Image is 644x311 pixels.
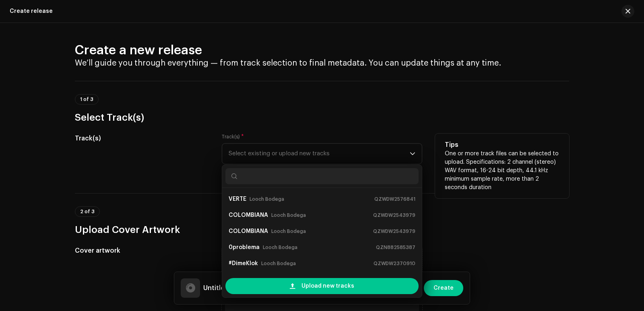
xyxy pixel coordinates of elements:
[225,223,419,239] li: COLOMBIANA
[225,255,419,272] li: #DimeKlok
[229,144,410,164] span: Select existing or upload new tracks
[410,144,415,164] div: dropdown trigger
[373,211,415,219] small: QZWDW2543979
[75,246,209,255] h5: Cover artwork
[203,283,229,293] h5: Untitled
[271,227,306,235] small: Looch Bodega
[424,280,463,296] button: Create
[75,58,569,68] h4: We’ll guide you through everything — from track selection to final metadata. You can update thing...
[229,241,260,254] strong: 0problema
[229,257,258,270] strong: #DimeKlok
[75,42,569,58] h2: Create a new release
[374,260,415,268] small: QZWDW2370910
[229,225,268,238] strong: COLOMBIANA
[229,209,268,222] strong: COLOMBIANA
[225,239,419,255] li: 0problema
[376,243,415,251] small: QZN882585387
[222,134,244,140] label: Track(s)
[271,211,306,219] small: Looch Bodega
[75,134,209,143] h5: Track(s)
[75,111,569,124] h3: Select Track(s)
[433,280,454,296] span: Create
[374,195,415,203] small: QZWDW2576841
[445,140,559,150] h5: Tips
[373,227,415,235] small: QZWDW2543979
[301,278,354,294] span: Upload new tracks
[250,195,284,203] small: Looch Bodega
[229,193,246,206] strong: VERTE
[75,223,569,236] h3: Upload Cover Artwork
[445,150,559,192] p: One or more track files can be selected to upload. Specifications: 2 channel (stereo) WAV format,...
[222,188,422,275] ul: Option List
[261,260,296,268] small: Looch Bodega
[225,207,419,223] li: COLOMBIANA
[225,191,419,207] li: VERTE
[263,243,297,251] small: Looch Bodega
